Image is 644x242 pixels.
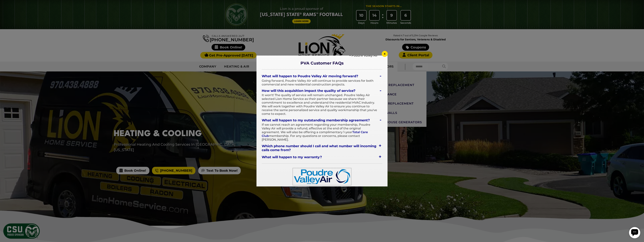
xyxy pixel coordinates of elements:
[262,79,379,86] span: Going forward, Poudre Valley Air will continue to provide services for both commercial and new re...
[262,73,379,79] span: What will happen to Poudre Valley Air moving forward?
[262,154,323,160] span: What will happen to my warranty?
[378,154,382,159] div: +
[379,73,382,79] div: -
[262,117,379,123] span: What will happen to my outstanding membership agreement?
[262,143,378,153] span: Which phone number should I call and what number will incoming calls come from?
[262,123,379,142] span: If we cannot reach an agreement regarding your membership, Poudre Valley Air will provide a refun...
[379,88,382,93] div: -
[1,1,13,13] div: Open chat widget
[379,117,382,122] div: -
[378,143,382,148] div: +
[384,52,386,55] span: x
[262,93,379,116] span: It won't! The quality of service will remain unchanged. Poudre Valley Air selected Lion Home Serv...
[262,61,382,66] span: PVA Customer FAQs
[262,130,368,138] a: Total Care Club
[262,53,382,58] p: – Poudre Valley Air
[293,168,351,185] img: PVA logo
[262,88,379,94] span: How will this acquisition impact the quality of service?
